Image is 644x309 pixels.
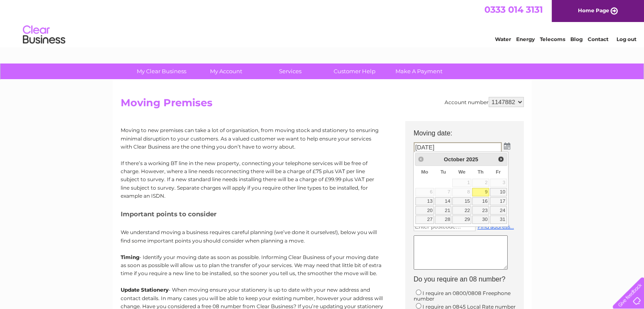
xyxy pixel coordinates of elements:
[458,169,465,174] span: Wednesday
[484,4,543,15] a: 0333 014 3131
[127,63,196,79] a: My Clear Business
[540,36,565,42] a: Telecoms
[384,63,454,79] a: Make A Payment
[435,206,452,215] a: 21
[496,154,506,164] a: Next
[121,97,524,113] h2: Moving Premises
[122,5,522,41] div: Clear Business is a trading name of Verastar Limited (registered in [GEOGRAPHIC_DATA] No. 3667643...
[435,197,452,206] a: 14
[495,36,511,42] a: Water
[490,197,507,206] a: 17
[490,215,507,224] a: 31
[320,63,390,79] a: Customer Help
[415,197,434,206] a: 13
[472,215,489,224] a: 30
[415,215,434,224] a: 27
[255,63,325,79] a: Services
[498,156,504,163] span: Next
[472,197,489,206] a: 16
[445,97,524,107] div: Account number
[121,254,139,260] b: Timing
[466,156,478,163] span: 2025
[472,188,489,196] a: 9
[121,126,383,151] p: Moving to new premises can take a lot of organisation, from moving stock and stationery to ensuri...
[490,188,507,196] a: 10
[409,154,528,167] th: Current address:
[440,169,446,174] span: Tuesday
[472,206,489,215] a: 23
[409,121,528,140] th: Moving date:
[452,215,471,224] a: 29
[22,22,66,48] img: logo.png
[570,36,583,42] a: Blog
[191,63,261,79] a: My Account
[496,169,501,174] span: Friday
[435,215,452,224] a: 28
[504,143,510,149] img: ...
[444,156,464,163] span: October
[121,253,383,278] p: - Identify your moving date as soon as possible. Informing Clear Business of your moving date as ...
[490,206,507,215] a: 24
[478,169,484,174] span: Thursday
[478,223,514,230] a: Find address...
[452,206,471,215] a: 22
[415,206,434,215] a: 20
[121,210,383,218] h5: Important points to consider
[588,36,608,42] a: Contact
[121,287,169,293] b: Update Stationery
[121,159,383,200] p: If there’s a working BT line in the new property, connecting your telephone services will be free...
[121,228,383,244] p: We understand moving a business requires careful planning (we’ve done it ourselves!), below you w...
[452,197,471,206] a: 15
[409,207,528,220] th: New address:
[516,36,535,42] a: Energy
[409,273,528,286] th: Do you require an 08 number?
[616,36,636,42] a: Log out
[421,169,428,174] span: Monday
